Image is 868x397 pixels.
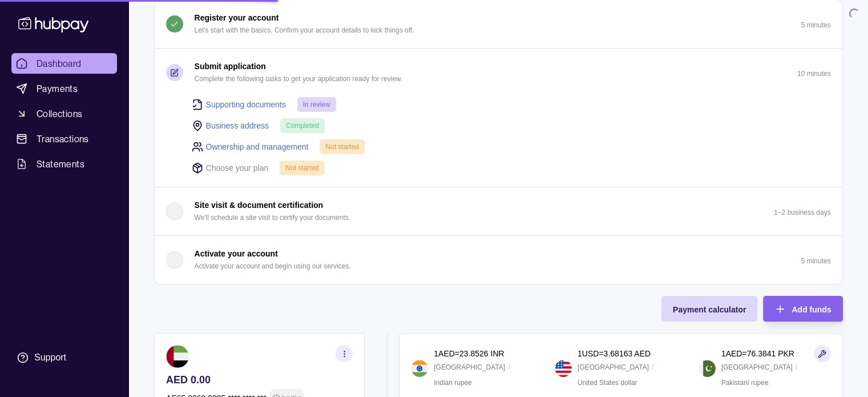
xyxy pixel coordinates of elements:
p: Submit application [195,60,266,73]
a: Collections [11,103,117,124]
p: Complete the following tasks to get your application ready for review. [195,73,403,85]
div: Support [34,351,66,364]
p: 1 AED = 76.3841 PKR [721,347,794,360]
button: Payment calculator [661,296,757,322]
span: Payments [37,82,78,95]
button: Add funds [763,296,842,322]
p: [GEOGRAPHIC_DATA] [434,361,505,374]
p: [GEOGRAPHIC_DATA] [578,361,649,374]
span: Not started [285,164,319,172]
p: Register your account [195,11,279,24]
span: Collections [37,107,82,121]
p: / [508,361,510,374]
a: Business address [206,119,269,132]
p: 5 minutes [801,257,830,265]
img: ae [166,345,189,368]
button: Activate your account Activate your account and begin using our services.5 minutes [155,236,842,284]
span: Payment calculator [673,305,746,314]
div: Submit application Complete the following tasks to get your application ready for review.10 minutes [155,97,842,187]
p: 1 AED = 23.8526 INR [434,347,504,360]
p: We'll schedule a site visit to certify your documents. [195,211,351,224]
p: Site visit & document certification [195,199,324,211]
p: Choose your plan [206,162,269,174]
a: Statements [11,154,117,174]
p: Activate your account [195,247,278,260]
p: United States dollar [578,376,637,389]
span: Not started [325,143,359,151]
a: Supporting documents [206,98,286,111]
p: Pakistani rupee [721,376,769,389]
span: Statements [37,157,84,171]
p: Activate your account and begin using our services. [195,260,351,272]
p: 10 minutes [797,70,831,78]
span: Transactions [37,132,89,146]
p: 1–2 business days [774,208,830,216]
button: Submit application Complete the following tasks to get your application ready for review.10 minutes [155,49,842,97]
a: Support [11,346,117,370]
a: Dashboard [11,53,117,74]
p: / [652,361,653,374]
a: Transactions [11,129,117,149]
img: in [411,360,428,377]
p: / [796,361,797,374]
img: pk [699,360,716,377]
a: Ownership and management [206,141,309,153]
p: AED 0.00 [166,374,353,386]
a: Payments [11,78,117,99]
img: us [555,360,572,377]
span: Dashboard [37,57,82,70]
span: Add funds [792,305,831,314]
p: Let's start with the basics. Confirm your account details to kick things off. [195,24,414,37]
p: Indian rupee [434,376,472,389]
span: In review [303,101,330,109]
span: Completed [286,122,319,130]
p: 5 minutes [801,21,830,29]
p: [GEOGRAPHIC_DATA] [721,361,793,374]
button: Site visit & document certification We'll schedule a site visit to certify your documents.1–2 bus... [155,187,842,235]
p: 1 USD = 3.68163 AED [578,347,651,360]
